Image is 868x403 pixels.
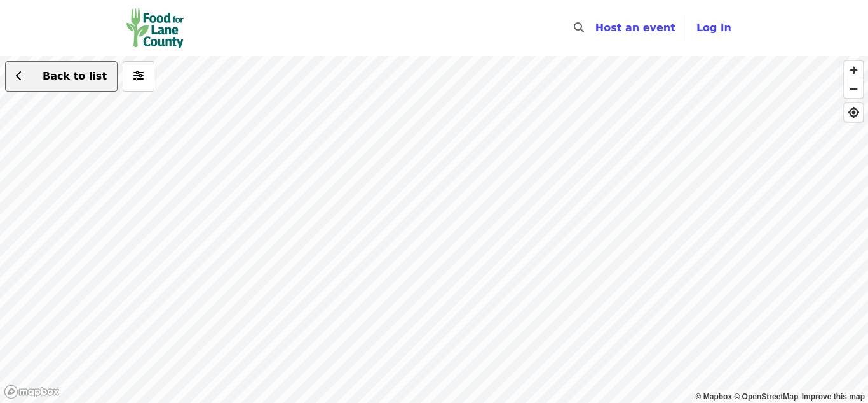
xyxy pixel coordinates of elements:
a: OpenStreetMap [734,392,798,401]
a: Mapbox [696,392,733,401]
i: chevron-left icon [16,70,22,82]
button: Back to list [5,61,118,92]
span: Log in [696,22,731,34]
input: Search [592,13,602,43]
button: More filters (0 selected) [123,61,154,92]
button: Zoom In [844,61,863,80]
i: sliders-h icon [133,70,144,82]
button: Log in [686,15,742,41]
button: Zoom Out [844,80,863,98]
button: Find My Location [844,103,863,122]
a: Map feedback [802,392,865,401]
i: search icon [574,22,584,34]
img: Food for Lane County - Home [126,8,184,48]
a: Mapbox logo [4,385,60,399]
span: Back to list [43,70,107,82]
a: Host an event [595,22,675,34]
